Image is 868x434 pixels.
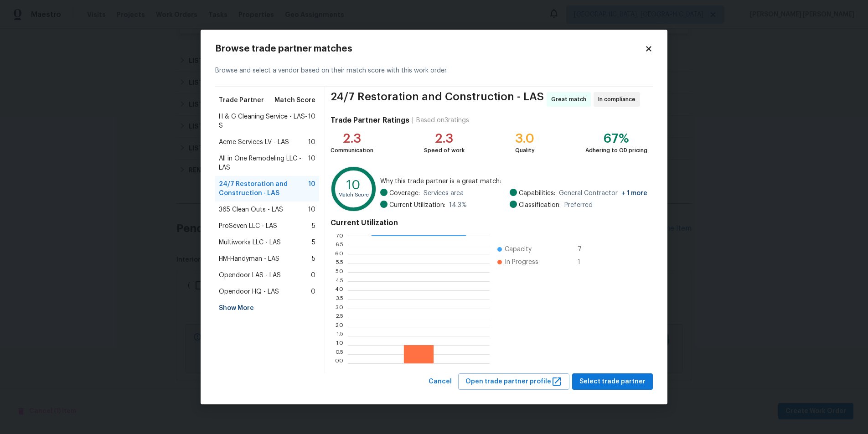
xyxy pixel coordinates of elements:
[335,305,343,311] text: 3.0
[425,373,455,390] button: Cancel
[424,134,465,143] div: 2.3
[219,238,281,247] span: Multiworks LLC - LAS
[505,245,532,254] span: Capacity
[416,116,469,125] div: Based on 3 ratings
[219,287,279,296] span: Opendoor HQ - LAS
[515,134,535,143] div: 3.0
[215,300,319,316] div: Show More
[219,254,279,263] span: HM-Handyman - LAS
[519,189,555,198] span: Capabilities:
[598,95,639,104] span: In compliance
[335,269,343,274] text: 5.0
[336,342,343,347] text: 1.0
[219,112,308,130] span: H & G Cleaning Service - LAS-S
[331,218,647,227] h4: Current Utilization
[274,96,315,105] span: Match Score
[308,180,315,198] span: 10
[331,92,544,107] span: 24/7 Restoration and Construction - LAS
[389,189,420,198] span: Coverage:
[311,271,315,280] span: 0
[336,296,343,302] text: 3.5
[505,258,538,267] span: In Progress
[338,192,369,197] text: Match Score
[424,189,464,198] span: Services area
[219,180,308,198] span: 24/7 Restoration and Construction - LAS
[215,44,645,53] h2: Browse trade partner matches
[312,222,315,231] span: 5
[336,315,343,320] text: 2.5
[564,201,593,210] span: Preferred
[551,95,590,104] span: Great match
[559,189,647,198] span: General Contractor
[585,134,647,143] div: 67%
[331,116,409,125] h4: Trade Partner Ratings
[335,287,343,293] text: 4.0
[312,238,315,247] span: 5
[219,222,277,231] span: ProSeven LLC - LAS
[336,232,343,238] text: 7.0
[312,254,315,263] span: 5
[335,324,343,329] text: 2.0
[308,154,315,172] span: 10
[308,205,315,214] span: 10
[515,146,535,155] div: Quality
[335,242,343,247] text: 6.5
[335,251,343,256] text: 6.0
[219,154,308,172] span: All in One Remodeling LLC - LAS
[519,201,561,210] span: Classification:
[215,55,653,87] div: Browse and select a vendor based on their match score with this work order.
[219,138,289,147] span: Acme Services LV - LAS
[311,287,315,296] span: 0
[621,190,647,196] span: + 1 more
[219,271,281,280] span: Opendoor LAS - LAS
[409,116,416,125] div: |
[578,258,592,267] span: 1
[219,205,283,214] span: 365 Clean Outs - LAS
[308,112,315,130] span: 10
[465,376,562,387] span: Open trade partner profile
[389,201,445,210] span: Current Utilization:
[572,373,653,390] button: Select trade partner
[346,178,361,191] text: 10
[424,146,465,155] div: Speed of work
[335,278,343,284] text: 4.5
[380,177,647,186] span: Why this trade partner is a great match:
[219,96,264,105] span: Trade Partner
[429,376,452,387] span: Cancel
[458,373,569,390] button: Open trade partner profile
[585,146,647,155] div: Adhering to OD pricing
[335,360,343,366] text: 0.0
[336,260,343,265] text: 5.5
[308,138,315,147] span: 10
[335,351,343,356] text: 0.5
[331,134,373,143] div: 2.3
[578,245,592,254] span: 7
[336,333,343,338] text: 1.5
[579,376,646,387] span: Select trade partner
[449,201,467,210] span: 14.3 %
[331,146,373,155] div: Communication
